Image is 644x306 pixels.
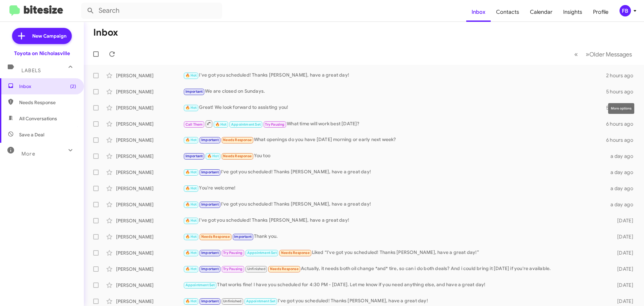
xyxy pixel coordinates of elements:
div: [PERSON_NAME] [116,282,183,289]
span: Appointment Set [185,283,215,287]
span: (2) [70,83,76,90]
div: I've got you scheduled! Thanks [PERSON_NAME], have a great day! [183,72,606,79]
a: New Campaign [12,28,72,44]
span: Unfinished [223,299,241,303]
span: « [574,50,578,58]
div: I've got you scheduled! Thanks [PERSON_NAME], have a great day! [183,217,606,224]
div: [DATE] [606,282,639,289]
button: Previous [570,47,582,61]
span: Try Pausing [223,267,243,271]
span: 🔥 Hot [185,218,197,223]
span: Needs Response [223,138,252,142]
span: Labels [21,68,41,74]
a: Contacts [491,2,525,22]
span: 🔥 Hot [185,202,197,207]
div: That works fine! I have you scheduled for 4:30 PM - [DATE]. Let me know if you need anything else... [183,281,606,289]
span: Important [185,154,203,158]
span: Appointment Set [247,251,277,255]
div: a day ago [606,169,639,176]
span: Try Pausing [223,251,243,255]
span: Try Pausing [265,122,284,127]
span: Important [201,202,219,207]
div: [PERSON_NAME] [116,185,183,192]
div: [DATE] [606,298,639,305]
div: [DATE] [606,266,639,272]
a: Inbox [466,2,491,22]
a: Calendar [525,2,558,22]
span: 🔥 Hot [207,154,219,158]
a: Insights [558,2,588,22]
span: 🔥 Hot [185,73,197,78]
div: [PERSON_NAME] [116,137,183,143]
div: FB [620,5,631,16]
span: Appointment Set [231,122,261,127]
span: Important [185,89,203,94]
div: a day ago [606,201,639,208]
span: Needs Response [19,99,76,106]
div: You're welcome! [183,184,606,192]
button: FB [614,5,637,16]
div: [DATE] [606,217,639,224]
nav: Page navigation example [571,47,636,61]
span: Needs Response [223,154,252,158]
span: 🔥 Hot [185,267,197,271]
span: All Conversations [19,115,57,122]
div: [PERSON_NAME] [116,201,183,208]
div: [PERSON_NAME] [116,266,183,272]
span: 🔥 Hot [185,105,197,110]
span: 🔥 Hot [185,170,197,174]
a: Profile [588,2,614,22]
span: 🔥 Hot [185,234,197,239]
div: 5 hours ago [606,88,639,95]
span: 🔥 Hot [185,138,197,142]
span: Important [201,251,219,255]
input: Search [81,3,222,19]
span: 🔥 Hot [185,299,197,303]
span: New Campaign [32,33,66,39]
span: Important [201,138,219,142]
div: I've got you scheduled! Thanks [PERSON_NAME], have a great day! [183,168,606,176]
div: 6 hours ago [606,121,639,127]
span: 🔥 Hot [185,251,197,255]
div: Liked “I've got you scheduled! Thanks [PERSON_NAME], have a great day!” [183,249,606,257]
div: [PERSON_NAME] [116,104,183,111]
span: » [586,50,589,58]
span: 🔥 Hot [185,186,197,190]
span: Important [201,267,219,271]
div: [PERSON_NAME] [116,72,183,79]
span: More [21,151,35,157]
div: We are closed on Sundays. [183,88,606,95]
div: a day ago [606,185,639,192]
div: What openings do you have [DATE] morning or early next week? [183,136,606,144]
div: Thank you. [183,233,606,241]
div: 2 hours ago [606,72,639,79]
div: You too [183,152,606,160]
div: 6 hours ago [606,137,639,143]
span: Important [201,299,219,303]
div: [PERSON_NAME] [116,250,183,256]
span: Needs Response [281,251,310,255]
div: What time will work best [DATE]? [183,120,606,128]
span: Important [234,234,252,239]
span: Needs Response [270,267,299,271]
div: [PERSON_NAME] [116,153,183,160]
div: Toyota on Nicholasville [14,50,70,57]
span: Older Messages [589,51,632,58]
span: Unfinished [247,267,266,271]
div: [PERSON_NAME] [116,217,183,224]
div: a day ago [606,153,639,160]
h1: Inbox [93,27,118,38]
span: Appointment Set [246,299,276,303]
div: [PERSON_NAME] [116,169,183,176]
span: 🔥 Hot [215,122,227,127]
button: Next [582,47,636,61]
span: Important [201,170,219,174]
span: Needs Response [201,234,230,239]
span: Inbox [19,83,76,90]
span: Call Them [185,122,203,127]
div: Great! We look forward to assisting you! [183,104,606,112]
